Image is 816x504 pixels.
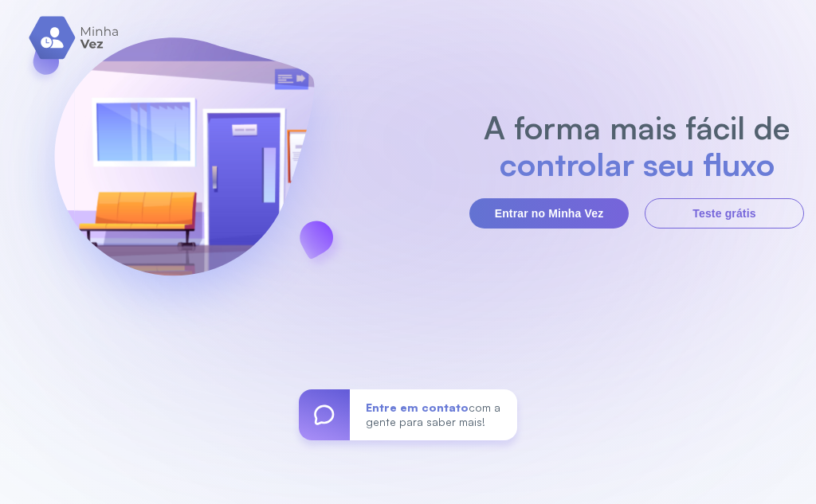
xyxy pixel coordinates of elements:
[476,109,798,146] h2: A forma mais fácil de
[469,198,629,229] button: Entrar no Minha Vez
[350,389,517,440] div: com a gente para saber mais!
[29,16,120,60] img: logo.svg
[645,198,804,229] button: Teste grátis
[299,389,517,440] a: Entre em contatocom a gente para saber mais!
[366,400,469,414] span: Entre em contato
[476,146,798,182] h2: controlar seu fluxo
